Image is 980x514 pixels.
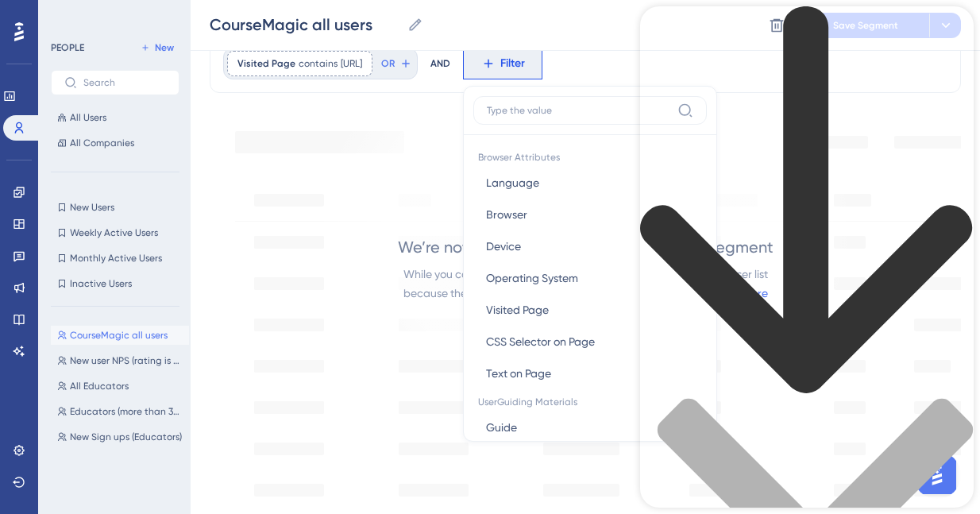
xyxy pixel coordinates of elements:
span: New Users [70,201,114,214]
button: New Sign ups (Educators) [51,427,189,446]
span: New [155,41,174,54]
button: Monthly Active Users [51,249,179,268]
span: [URL] [341,57,362,70]
button: Weekly Active Users [51,223,179,242]
button: All Educators [51,377,189,396]
button: OR [379,51,414,76]
button: Browser [473,199,707,230]
span: All Users [70,111,106,124]
div: While you can still use this segment, we’re not able to display the user list because the highlig... [403,265,768,303]
span: Language [486,173,539,192]
span: CSS Selector on Page [486,332,595,351]
span: Weekly Active Users [70,226,158,239]
button: Language [473,167,707,199]
button: Educators (more than 30 days) [51,402,189,421]
span: Text on Page [486,364,551,383]
div: We’re not able to display your users in this segment [398,236,774,258]
button: Visited Page [473,294,707,326]
button: Guide [473,412,707,443]
button: All Companies [51,133,179,153]
button: Filter [463,48,542,79]
span: All Educators [70,380,129,392]
span: CourseMagic all users [70,329,168,342]
span: Device [486,237,521,256]
button: Device [473,230,707,262]
span: Monthly Active Users [70,252,162,265]
button: All Users [51,108,179,127]
button: CSS Selector on Page [473,326,707,357]
button: Operating System [473,262,707,294]
button: New Users [51,198,179,217]
span: Inactive Users [70,277,132,290]
span: Operating System [486,269,578,288]
span: Visited Page [237,57,295,70]
span: Need Help? [37,4,99,23]
span: All Companies [70,137,134,149]
span: Guide [486,418,517,437]
input: Segment Name [210,14,401,36]
button: Text on Page [473,357,707,389]
span: Visited Page [486,300,549,319]
span: Educators (more than 30 days) [70,405,183,418]
span: Browser [486,205,527,224]
span: Browser Attributes [473,145,707,167]
span: New user NPS (rating is greater than 5) [70,354,183,367]
button: Inactive Users [51,274,179,293]
div: AND [430,48,450,79]
span: contains [299,57,338,70]
input: Type the value [487,104,671,117]
button: Open AI Assistant Launcher [5,5,43,43]
span: OR [381,57,395,70]
div: PEOPLE [51,41,84,54]
span: Filter [500,54,525,73]
span: New Sign ups (Educators) [70,431,182,443]
button: CourseMagic all users [51,326,189,345]
img: launcher-image-alternative-text [10,10,38,38]
span: UserGuiding Materials [473,389,707,412]
button: New [135,38,179,57]
button: New user NPS (rating is greater than 5) [51,351,189,370]
input: Search [83,77,166,88]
